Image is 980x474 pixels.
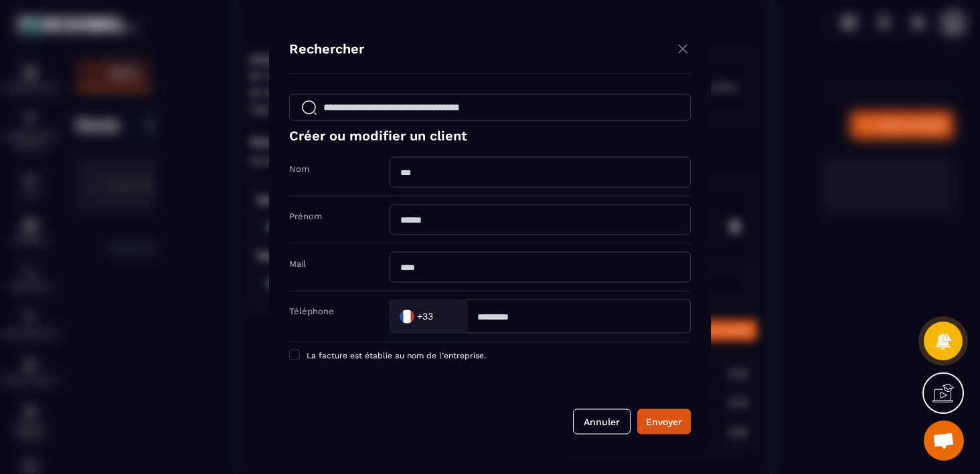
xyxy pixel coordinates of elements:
div: Envoyer [646,414,682,428]
label: Mail [289,258,306,268]
h4: Créer ou modifier un client [289,127,691,143]
button: Envoyer [637,408,691,434]
span: +33 [417,310,433,323]
img: Country Flag [394,303,420,330]
label: Nom [289,163,309,173]
span: La facture est établie au nom de l’entreprise. [307,350,486,360]
div: Ouvrir le chat [924,421,964,461]
div: Search for option [390,299,467,333]
label: Téléphone [289,306,334,316]
h4: Rechercher [289,40,364,60]
label: Prénom [289,211,322,221]
img: close [675,40,691,57]
input: Search for option [436,306,453,326]
button: Annuler [573,408,631,434]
